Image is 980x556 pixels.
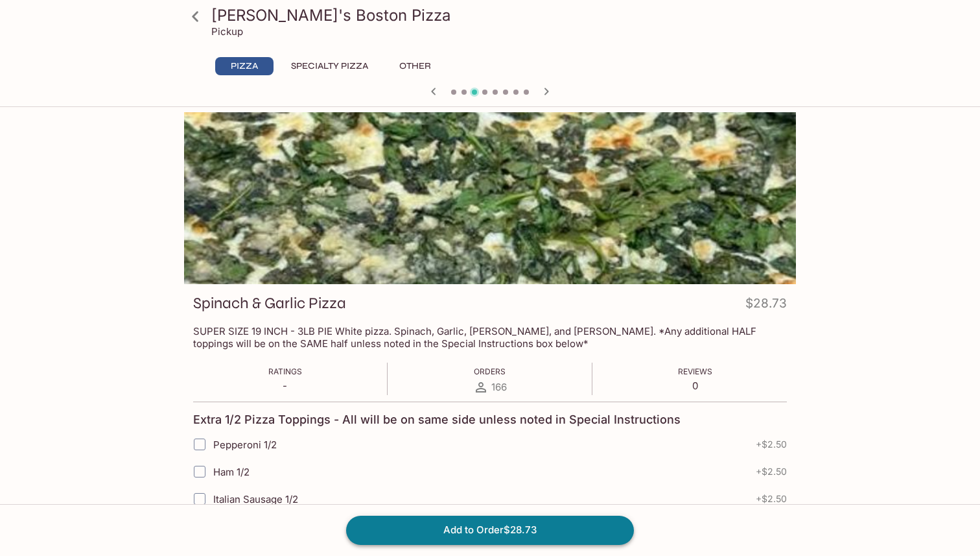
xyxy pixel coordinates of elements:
[211,25,243,38] p: Pickup
[474,367,506,376] span: Orders
[491,381,507,393] span: 166
[386,57,444,75] button: Other
[184,112,796,284] div: Spinach & Garlic Pizza
[193,325,787,350] p: SUPER SIZE 19 INCH - 3LB PIE White pizza. Spinach, Garlic, [PERSON_NAME], and [PERSON_NAME]. *Any...
[284,57,375,75] button: Specialty Pizza
[213,493,298,505] span: Italian Sausage 1/2
[268,367,302,376] span: Ratings
[756,466,787,477] span: + $2.50
[678,367,712,376] span: Reviews
[213,466,250,478] span: Ham 1/2
[745,293,787,319] h4: $28.73
[215,57,274,75] button: Pizza
[756,439,787,450] span: + $2.50
[213,439,277,451] span: Pepperoni 1/2
[193,413,681,427] h4: Extra 1/2 Pizza Toppings - All will be on same side unless noted in Special Instructions
[678,380,712,392] p: 0
[346,516,634,544] button: Add to Order$28.73
[193,293,346,313] h3: Spinach & Garlic Pizza
[268,380,302,392] p: -
[756,494,787,504] span: + $2.50
[211,5,791,25] h3: [PERSON_NAME]'s Boston Pizza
